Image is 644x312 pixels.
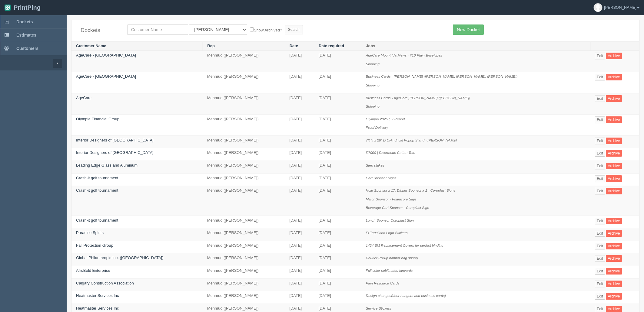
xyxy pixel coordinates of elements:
[366,138,457,142] i: 7ft H x 28” D Cylindrical Popup Stand - [PERSON_NAME]
[285,266,314,279] td: [DATE]
[203,173,285,186] td: Mehmud ([PERSON_NAME])
[76,218,118,223] a: Crash-it golf tournament
[595,150,605,157] a: Edit
[285,253,314,266] td: [DATE]
[76,188,118,193] a: Crash-it golf tournament
[76,268,110,273] a: AfroBold Enterprise
[76,74,136,79] a: AgeCare - [GEOGRAPHIC_DATA]
[361,41,591,51] th: Jobs
[314,278,361,291] td: [DATE]
[606,175,622,182] a: Archive
[366,197,416,201] i: Major Sponsor - Foamcore Sign
[366,53,442,57] i: AgeCare Mount Ida Mews - #10 Plain Envelopes
[314,93,361,114] td: [DATE]
[76,176,118,180] a: Crash-it golf tournament
[76,150,154,155] a: Interior Designers of [GEOGRAPHIC_DATA]
[16,33,36,37] span: Estimates
[366,281,400,285] i: Pain Resource Cards
[314,51,361,72] td: [DATE]
[285,241,314,253] td: [DATE]
[594,3,602,12] img: avatar_default-7531ab5dedf162e01f1e0bb0964e6a185e93c5c22dfe317fb01d7f8cd2b1632c.jpg
[606,293,622,300] a: Archive
[203,114,285,135] td: Mehmud ([PERSON_NAME])
[76,306,119,310] a: Heatmaster Services Inc
[81,28,118,34] h4: Dockets
[366,268,413,272] i: Full color sublimated lanyards
[203,241,285,253] td: Mehmud ([PERSON_NAME])
[314,114,361,135] td: [DATE]
[314,241,361,253] td: [DATE]
[606,218,622,224] a: Archive
[285,161,314,173] td: [DATE]
[595,281,605,287] a: Edit
[203,93,285,114] td: Mehmud ([PERSON_NAME])
[366,83,380,87] i: Shipping
[606,255,622,262] a: Archive
[203,135,285,148] td: Mehmud ([PERSON_NAME])
[285,186,314,216] td: [DATE]
[314,291,361,304] td: [DATE]
[250,28,254,31] input: Show Archived?
[366,117,405,121] i: Olympia 2025 Q2 Report
[606,53,622,59] a: Archive
[207,44,215,48] a: Rep
[285,114,314,135] td: [DATE]
[606,188,622,194] a: Archive
[314,266,361,279] td: [DATE]
[314,135,361,148] td: [DATE]
[453,24,483,35] a: New Docket
[5,5,11,11] img: logo-3e63b451c926e2ac314895c53de4908e5d424f24456219fb08d385ab2e579770.png
[76,96,91,100] a: AgeCare
[366,151,415,154] i: E7000 | Rivermede Cotton Tote
[314,216,361,228] td: [DATE]
[606,230,622,237] a: Archive
[595,95,605,102] a: Edit
[285,148,314,161] td: [DATE]
[319,44,344,48] a: Date required
[203,253,285,266] td: Mehmud ([PERSON_NAME])
[76,243,113,248] a: Fall Protection Group
[606,150,622,157] a: Archive
[203,278,285,291] td: Mehmud ([PERSON_NAME])
[595,74,605,80] a: Edit
[285,216,314,228] td: [DATE]
[314,72,361,93] td: [DATE]
[314,253,361,266] td: [DATE]
[595,230,605,237] a: Edit
[203,161,285,173] td: Mehmud ([PERSON_NAME])
[606,243,622,249] a: Archive
[76,293,119,298] a: Heatmaster Services Inc
[595,188,605,194] a: Edit
[366,96,470,100] i: Business Cards - AgeCare [PERSON_NAME] ([PERSON_NAME])
[366,243,443,247] i: 1424 SM Replacement Covers for perfect binding
[595,293,605,300] a: Edit
[366,125,388,129] i: Proof Delivery
[606,268,622,275] a: Archive
[366,294,446,297] i: Design changes(door hangers and business cards)
[606,163,622,169] a: Archive
[76,163,138,167] a: Leading Edge Glass and Aluminum
[606,116,622,123] a: Archive
[203,51,285,72] td: Mehmud ([PERSON_NAME])
[203,72,285,93] td: Mehmud ([PERSON_NAME])
[203,186,285,216] td: Mehmud ([PERSON_NAME])
[595,218,605,224] a: Edit
[76,44,106,48] a: Customer Name
[285,135,314,148] td: [DATE]
[76,281,134,285] a: Calgary Construction Association
[285,51,314,72] td: [DATE]
[606,281,622,287] a: Archive
[366,218,414,222] i: Lunch Sponsor Coroplast Sign
[285,72,314,93] td: [DATE]
[314,148,361,161] td: [DATE]
[285,93,314,114] td: [DATE]
[203,291,285,304] td: Mehmud ([PERSON_NAME])
[203,266,285,279] td: Mehmud ([PERSON_NAME])
[366,104,380,108] i: Shipping
[16,46,38,51] span: Customers
[595,243,605,249] a: Edit
[366,74,518,78] i: Business Cards - [PERSON_NAME] ([PERSON_NAME], [PERSON_NAME], [PERSON_NAME])
[366,176,397,180] i: Cart Sponsor Signs
[76,255,164,260] a: Global Philanthropic Inc. ([GEOGRAPHIC_DATA])
[366,256,418,260] i: Courier (rollup banner bag spare)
